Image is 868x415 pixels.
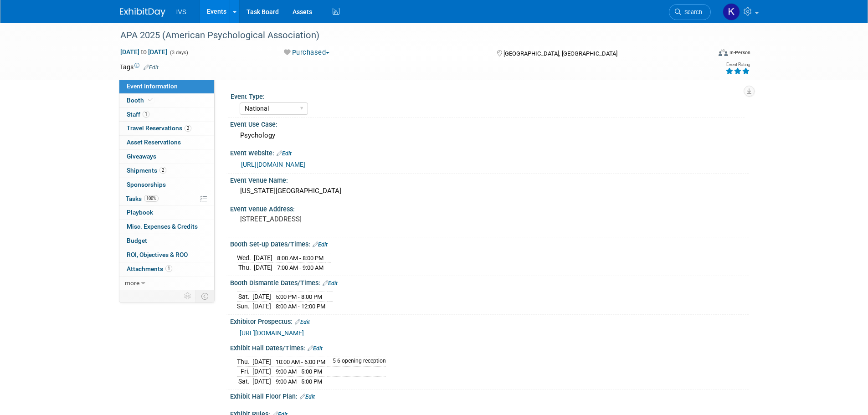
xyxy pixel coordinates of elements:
[327,357,386,367] td: 5-6 opening reception
[127,251,188,258] span: ROI, Objectives & ROO
[169,50,188,56] span: (3 days)
[276,368,322,375] span: 9:00 AM - 5:00 PM
[148,97,153,102] i: Booth reservation complete
[254,253,272,263] td: [DATE]
[657,47,751,61] div: Event Format
[119,192,214,206] a: Tasks100%
[237,253,254,263] td: Wed.
[669,4,711,20] a: Search
[281,48,333,57] button: Purchased
[119,220,214,234] a: Misc. Expenses & Credits
[180,290,196,302] td: Personalize Event Tab Strip
[308,345,323,352] a: Edit
[252,376,271,386] td: [DATE]
[120,48,168,56] span: [DATE] [DATE]
[144,195,159,202] span: 100%
[195,290,214,302] td: Toggle Event Tabs
[729,49,750,56] div: In-Person
[277,264,324,271] span: 7:00 AM - 9:00 AM
[165,265,172,272] span: 1
[230,174,749,185] div: Event Venue Name:
[159,167,166,174] span: 2
[127,167,166,174] span: Shipments
[237,263,254,272] td: Thu.
[230,202,749,214] div: Event Venue Address:
[126,195,159,202] span: Tasks
[117,27,697,44] div: APA 2025 (American Psychological Association)
[252,302,271,311] td: [DATE]
[237,367,252,377] td: Fri.
[127,265,172,272] span: Attachments
[231,90,745,101] div: Event Type:
[237,302,252,311] td: Sun.
[119,206,214,220] a: Playbook
[276,378,322,385] span: 9:00 AM - 5:00 PM
[254,263,272,272] td: [DATE]
[119,80,214,93] a: Event Information
[237,376,252,386] td: Sat.
[230,118,749,129] div: Event Use Case:
[119,150,214,164] a: Giveaways
[252,292,271,302] td: [DATE]
[127,124,191,132] span: Travel Reservations
[240,215,436,223] pre: [STREET_ADDRESS]
[276,303,325,310] span: 8:00 AM - 12:00 PM
[119,178,214,192] a: Sponsorships
[723,3,740,20] img: Karl Fauerbach
[144,64,159,71] a: Edit
[119,122,214,135] a: Travel Reservations2
[719,49,728,56] img: Format-Inperson.png
[119,108,214,122] a: Staff1
[185,125,191,132] span: 2
[313,241,328,248] a: Edit
[230,341,749,353] div: Exhibit Hall Dates/Times:
[240,329,304,337] a: [URL][DOMAIN_NAME]
[127,209,153,216] span: Playbook
[276,293,322,300] span: 5:00 PM - 8:00 PM
[120,62,159,72] td: Tags
[127,82,178,90] span: Event Information
[503,50,617,57] span: [GEOGRAPHIC_DATA], [GEOGRAPHIC_DATA]
[277,150,292,157] a: Edit
[119,248,214,262] a: ROI, Objectives & ROO
[119,262,214,276] a: Attachments1
[237,292,252,302] td: Sat.
[681,9,702,15] span: Search
[119,164,214,178] a: Shipments2
[127,153,156,160] span: Giveaways
[237,357,252,367] td: Thu.
[230,276,749,288] div: Booth Dismantle Dates/Times:
[119,94,214,108] a: Booth
[119,234,214,248] a: Budget
[127,111,149,118] span: Staff
[300,394,315,400] a: Edit
[237,184,742,198] div: [US_STATE][GEOGRAPHIC_DATA]
[127,223,198,230] span: Misc. Expenses & Credits
[295,319,310,325] a: Edit
[230,389,749,401] div: Exhibit Hall Floor Plan:
[323,280,338,287] a: Edit
[725,62,750,67] div: Event Rating
[276,359,325,365] span: 10:00 AM - 6:00 PM
[230,315,749,327] div: Exhibitor Prospectus:
[127,138,181,146] span: Asset Reservations
[127,97,154,104] span: Booth
[125,279,139,287] span: more
[127,181,166,188] span: Sponsorships
[252,357,271,367] td: [DATE]
[119,277,214,290] a: more
[252,367,271,377] td: [DATE]
[241,161,305,168] a: [URL][DOMAIN_NAME]
[120,8,165,17] img: ExhibitDay
[237,128,742,143] div: Psychology
[230,146,749,158] div: Event Website:
[143,111,149,118] span: 1
[127,237,147,244] span: Budget
[176,8,187,15] span: IVS
[230,237,749,249] div: Booth Set-up Dates/Times:
[277,255,324,261] span: 8:00 AM - 8:00 PM
[139,48,148,56] span: to
[119,136,214,149] a: Asset Reservations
